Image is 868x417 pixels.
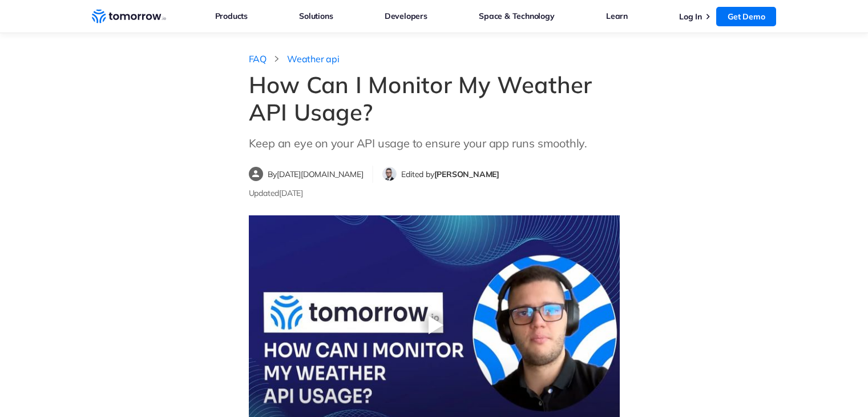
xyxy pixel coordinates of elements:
[383,167,396,181] img: Filip Dimkovski
[385,9,427,23] a: Developers
[679,11,702,22] a: Log In
[277,169,363,179] span: [DATE][DOMAIN_NAME]
[268,169,364,179] span: By
[249,71,620,126] h1: How Can I Monitor My Weather API Usage?
[249,53,267,65] a: FAQ
[92,8,166,25] a: Home link
[401,169,499,179] span: Edited by
[299,9,333,23] a: Solutions
[215,9,248,23] a: Products
[287,53,340,65] a: Weather api
[249,135,620,152] p: Keep an eye on your API usage to ensure your app runs smoothly.
[479,9,554,23] a: Space & Technology
[249,50,620,65] nav: breadcrumb
[716,7,776,26] a: Get Demo
[606,9,628,23] a: Learn
[434,169,499,179] span: [PERSON_NAME]
[249,188,303,198] span: Updated [DATE]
